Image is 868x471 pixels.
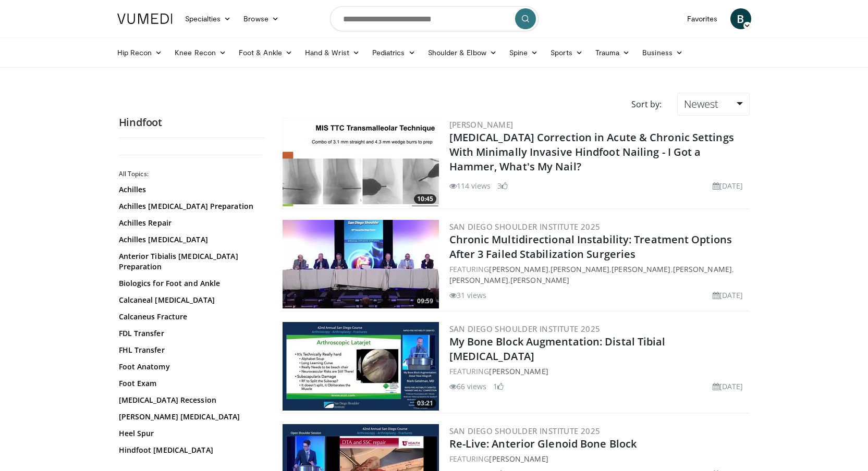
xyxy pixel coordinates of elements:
img: 5bffd304-e897-493b-bc55-286a48b743e3.300x170_q85_crop-smart_upscale.jpg [283,322,439,411]
a: Achilles [119,184,260,195]
a: Specialties [179,8,238,29]
div: FEATURING , , , , , [449,264,748,286]
div: Sort by: [624,93,669,116]
a: [MEDICAL_DATA] Recession [119,395,260,405]
li: [DATE] [713,381,743,392]
a: Chronic Multidirectional Instability: Treatment Options After 3 Failed Stabilization Surgeries [449,232,732,261]
a: Foot & Ankle [233,42,299,63]
a: Knee Recon [168,42,233,63]
a: Foot Exam [119,378,260,389]
a: Hip Recon [111,42,169,63]
a: FDL Transfer [119,328,260,339]
a: [PERSON_NAME] [449,275,508,285]
a: Re-Live: Anterior Glenoid Bone Block [449,437,637,451]
a: [PERSON_NAME] [489,366,548,376]
a: Business [636,42,689,63]
a: San Diego Shoulder Institute 2025 [449,221,601,232]
span: Newest [684,97,718,111]
a: Newest [677,93,749,116]
a: San Diego Shoulder Institute 2025 [449,324,601,334]
h2: All Topics: [119,170,262,178]
a: Achilles Repair [119,218,260,228]
li: 31 views [449,290,487,301]
a: Heel Spur [119,428,260,439]
input: Search topics, interventions [330,6,539,31]
span: 10:45 [414,194,436,204]
li: 1 [493,381,504,392]
a: Calcaneus Fracture [119,312,260,322]
img: 17f23c04-4813-491b-bcf5-1c3a0e23c03a.300x170_q85_crop-smart_upscale.jpg [283,220,439,308]
a: San Diego Shoulder Institute 2025 [449,426,601,436]
img: VuMedi Logo [117,14,173,24]
li: [DATE] [713,290,743,301]
a: [PERSON_NAME] [510,275,569,285]
a: Achilles [MEDICAL_DATA] Preparation [119,201,260,212]
a: Foot Anatomy [119,362,260,372]
a: Anterior Tibialis [MEDICAL_DATA] Preparation [119,251,260,272]
li: 66 views [449,381,487,392]
a: [PERSON_NAME] [489,454,548,464]
li: 3 [497,180,508,191]
a: Sports [544,42,589,63]
a: Achilles [MEDICAL_DATA] [119,234,260,245]
a: [PERSON_NAME] [612,264,670,274]
a: 09:59 [283,220,439,308]
a: [PERSON_NAME] [673,264,732,274]
a: [PERSON_NAME] [449,119,514,130]
div: FEATURING [449,366,748,377]
a: Trauma [589,42,637,63]
a: Calcaneal [MEDICAL_DATA] [119,295,260,305]
a: [PERSON_NAME] [489,264,548,274]
a: Favorites [681,8,724,29]
span: 09:59 [414,296,436,306]
a: [MEDICAL_DATA] Correction in Acute & Chronic Settings With Minimally Invasive Hindfoot Nailing - ... [449,130,734,173]
li: 114 views [449,180,491,191]
div: FEATURING [449,453,748,464]
a: Browse [237,8,285,29]
img: 7b238990-64d5-495c-bfd3-a01049b4c358.300x170_q85_crop-smart_upscale.jpg [283,118,439,206]
a: B [730,8,751,29]
a: Shoulder & Elbow [422,42,503,63]
a: Hindfoot [MEDICAL_DATA] [119,445,260,455]
h2: Hindfoot [119,116,265,129]
a: [PERSON_NAME] [551,264,609,274]
a: Hand & Wrist [299,42,366,63]
a: FHL Transfer [119,345,260,355]
a: Spine [503,42,544,63]
a: 03:21 [283,322,439,411]
span: 03:21 [414,399,436,408]
li: [DATE] [713,180,743,191]
a: Biologics for Foot and Ankle [119,278,260,289]
a: 10:45 [283,118,439,206]
a: My Bone Block Augmentation: Distal Tibial [MEDICAL_DATA] [449,334,666,363]
a: Pediatrics [366,42,422,63]
a: [PERSON_NAME] [MEDICAL_DATA] [119,412,260,422]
